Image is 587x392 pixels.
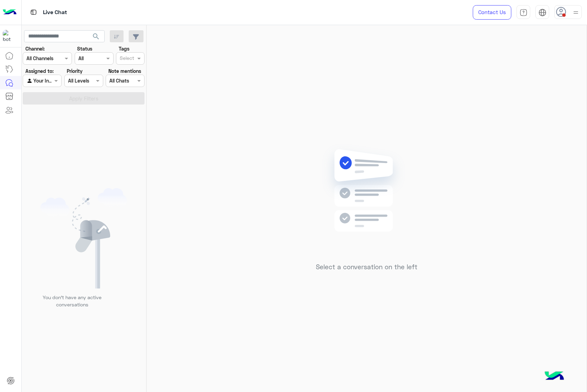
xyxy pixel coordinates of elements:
label: Note mentions [108,67,141,75]
img: empty users [40,188,127,288]
button: Apply Filters [23,92,145,105]
img: hulul-logo.png [542,364,566,389]
img: tab [29,8,38,17]
h5: Select a conversation on the left [316,263,417,271]
img: tab [520,9,527,17]
label: Status [77,45,92,52]
label: Priority [67,67,83,75]
img: 1403182699927242 [3,30,15,42]
img: profile [572,8,580,17]
label: Channel: [25,45,45,52]
img: Logo [3,5,17,20]
a: tab [516,5,530,20]
label: Assigned to: [25,67,54,75]
p: You don’t have any active conversations [38,294,107,308]
div: Select [119,54,134,63]
button: search [88,30,105,45]
img: no messages [317,144,416,258]
a: Contact Us [473,5,511,20]
span: search [92,32,100,41]
label: Tags [119,45,129,52]
p: Live Chat [43,8,67,17]
img: tab [538,9,546,17]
